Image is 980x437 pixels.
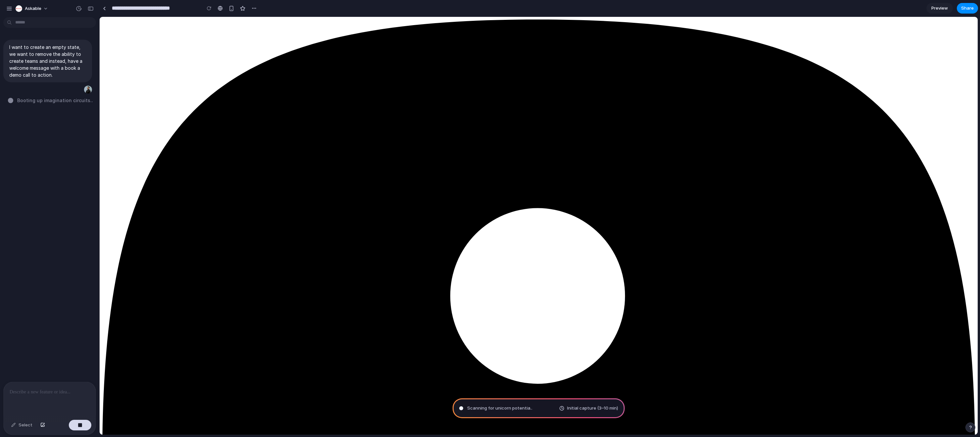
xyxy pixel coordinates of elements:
span: Booting up imagination circuits .. [17,97,93,104]
span: Scanning for unicorn potentia .. [467,405,532,412]
span: Preview [931,5,948,12]
button: Share [957,3,978,14]
span: Share [961,5,974,12]
span: askable [25,5,41,12]
span: Initial capture (3–10 min) [567,405,618,412]
a: Preview [926,3,953,14]
p: I want to create an empty state, we want to remove the ability to create teams and instead, have ... [9,44,86,78]
button: askable [13,3,52,14]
